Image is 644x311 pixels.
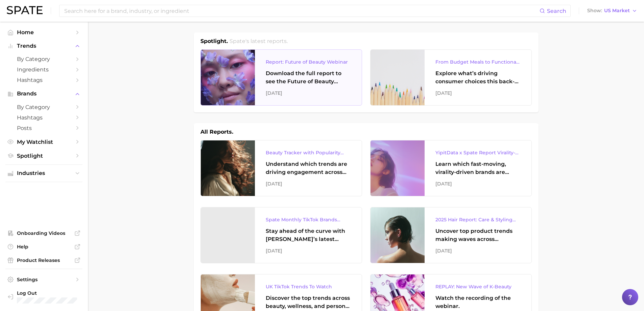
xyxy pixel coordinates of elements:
button: Brands [5,89,82,99]
div: [DATE] [435,89,521,97]
div: Uncover top product trends making waves across platforms — along with key insights into benefits,... [435,227,521,243]
span: Spotlight [17,153,71,159]
a: Onboarding Videos [5,228,82,238]
a: Ingredients [5,64,82,75]
span: Ingredients [17,66,71,73]
a: Spate Monthly TikTok Brands TrackerStay ahead of the curve with [PERSON_NAME]’s latest monthly tr... [200,207,362,263]
a: Help [5,242,82,252]
div: Understand which trends are driving engagement across platforms in the skin, hair, makeup, and fr... [266,160,351,176]
span: Home [17,29,71,36]
div: Spate Monthly TikTok Brands Tracker [266,216,351,224]
span: Onboarding Videos [17,230,71,236]
span: Search [547,8,566,14]
button: Industries [5,168,82,178]
div: 2025 Hair Report: Care & Styling Products [435,216,521,224]
span: Log Out [17,290,77,296]
a: Product Releases [5,255,82,265]
span: Settings [17,276,71,283]
div: [DATE] [435,180,521,188]
a: Beauty Tracker with Popularity IndexUnderstand which trends are driving engagement across platfor... [200,140,362,196]
div: [DATE] [266,89,351,97]
a: YipitData x Spate Report Virality-Driven Brands Are Taking a Slice of the Beauty PieLearn which f... [370,140,532,196]
div: Stay ahead of the curve with [PERSON_NAME]’s latest monthly tracker, spotlighting the fastest-gro... [266,227,351,243]
div: From Budget Meals to Functional Snacks: Food & Beverage Trends Shaping Consumer Behavior This Sch... [435,58,521,66]
button: Trends [5,41,82,51]
h2: Spate's latest reports. [230,37,288,45]
button: ShowUS Market [586,6,639,15]
span: Trends [17,43,71,49]
span: Industries [17,170,71,176]
div: Report: Future of Beauty Webinar [266,58,351,66]
a: 2025 Hair Report: Care & Styling ProductsUncover top product trends making waves across platforms... [370,207,532,263]
div: Explore what’s driving consumer choices this back-to-school season From budget-friendly meals to ... [435,69,521,86]
div: Learn which fast-moving, virality-driven brands are leading the pack, the risks of viral growth, ... [435,160,521,176]
a: Report: Future of Beauty WebinarDownload the full report to see the Future of Beauty trends we un... [200,49,362,106]
span: by Category [17,56,71,62]
a: Spotlight [5,151,82,161]
img: SPATE [7,6,43,14]
div: Beauty Tracker with Popularity Index [266,149,351,157]
div: Watch the recording of the webinar. [435,294,521,310]
span: Show [587,9,602,13]
div: Download the full report to see the Future of Beauty trends we unpacked during the webinar. [266,69,351,86]
span: Posts [17,125,71,131]
a: Posts [5,123,82,133]
a: by Category [5,102,82,112]
span: Product Releases [17,257,71,263]
a: My Watchlist [5,137,82,147]
a: Home [5,27,82,38]
span: Help [17,244,71,250]
div: REPLAY: New Wave of K-Beauty [435,283,521,291]
a: Hashtags [5,75,82,85]
a: Log out. Currently logged in with e-mail nbedford@grantinc.com. [5,288,82,306]
div: [DATE] [266,247,351,255]
span: Hashtags [17,77,71,83]
a: Settings [5,274,82,285]
h1: Spotlight. [200,37,228,45]
a: From Budget Meals to Functional Snacks: Food & Beverage Trends Shaping Consumer Behavior This Sch... [370,49,532,106]
span: US Market [604,9,630,13]
span: My Watchlist [17,139,71,145]
div: [DATE] [266,180,351,188]
span: by Category [17,104,71,110]
a: by Category [5,54,82,64]
div: Discover the top trends across beauty, wellness, and personal care on TikTok [GEOGRAPHIC_DATA]. [266,294,351,310]
a: Hashtags [5,112,82,123]
input: Search here for a brand, industry, or ingredient [64,5,540,17]
div: UK TikTok Trends To Watch [266,283,351,291]
div: YipitData x Spate Report Virality-Driven Brands Are Taking a Slice of the Beauty Pie [435,149,521,157]
span: Brands [17,91,71,97]
div: [DATE] [435,247,521,255]
h1: All Reports. [200,128,233,136]
span: Hashtags [17,114,71,121]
